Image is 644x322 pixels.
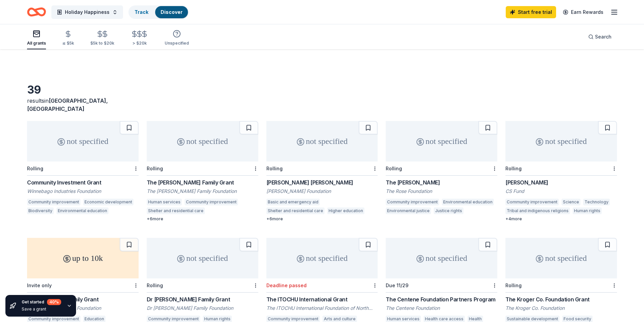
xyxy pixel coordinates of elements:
a: not specifiedRollingThe [PERSON_NAME] Family GrantThe [PERSON_NAME] Family FoundationHuman servic... [147,121,258,222]
div: 39 [27,83,139,97]
span: Holiday Happiness [65,8,110,16]
div: Rolling [266,166,283,171]
div: Community improvement [386,199,439,205]
div: [PERSON_NAME] [505,178,617,187]
div: + 6 more [266,216,378,222]
div: Human services [147,199,182,205]
div: Environmental education [56,207,109,214]
div: Rolling [147,166,163,171]
div: 40 % [47,299,61,305]
div: CS Fund [505,188,617,195]
button: > $20k [130,27,148,49]
div: The Kroger Co. Foundation Grant [505,295,617,303]
div: Deadline passed [266,282,307,288]
div: The ITOCHU International Foundation of North America Inc [266,305,378,312]
a: not specifiedRolling[PERSON_NAME]CS FundCommunity improvementScienceTechnologyTribal and indigeno... [505,121,617,222]
div: Tribal and indigenous religions [505,207,570,214]
div: + 4 more [505,216,617,222]
button: All grants [27,27,46,49]
button: TrackDiscover [128,5,189,19]
div: Dr [PERSON_NAME] Family Grant [147,295,258,303]
span: Search [595,33,612,41]
div: Rolling [386,166,402,171]
a: Discover [161,9,183,15]
div: Rolling [505,166,522,171]
a: not specifiedRollingThe [PERSON_NAME]The Rose FoundationCommunity improvementEnvironmental educat... [386,121,497,216]
div: The [PERSON_NAME] [386,178,497,187]
div: Invite only [27,282,52,288]
div: not specified [505,238,617,278]
div: The Kroger Co. Foundation [505,305,617,312]
div: Human rights [573,207,602,214]
span: [GEOGRAPHIC_DATA], [GEOGRAPHIC_DATA] [27,97,108,112]
div: not specified [147,238,258,278]
div: Rolling [505,282,522,288]
button: Unspecified [165,27,189,49]
div: The [PERSON_NAME] Family Grant [147,178,258,187]
div: Biodiversity [27,207,54,214]
div: Technology [583,199,610,205]
div: Environmental education [442,199,494,205]
div: Rolling [147,282,163,288]
div: not specified [505,121,617,162]
div: Winnebago Industries Foundation [27,188,139,195]
div: not specified [266,238,378,278]
div: The Rose Foundation [386,188,497,195]
div: Due 11/29 [386,282,408,288]
div: Basic and emergency aid [266,199,320,205]
div: The ITOCHU International Grant [266,295,378,303]
div: Community improvement [185,199,238,205]
div: not specified [266,121,378,162]
div: Dr [PERSON_NAME] Family Foundation [147,305,258,312]
button: ≤ $5k [62,27,74,49]
div: The [PERSON_NAME] Family Foundation [147,188,258,195]
div: Justice rights [434,207,463,214]
a: Track [135,9,148,15]
div: Higher education [327,207,364,214]
a: not specifiedRolling[PERSON_NAME] [PERSON_NAME][PERSON_NAME] FoundationBasic and emergency aidShe... [266,121,378,222]
a: Earn Rewards [559,6,607,18]
div: not specified [386,121,497,162]
div: Save a grant [22,306,61,312]
div: ≤ $5k [62,41,74,46]
div: Shelter and residential care [147,207,205,214]
div: The Centene Foundation [386,305,497,312]
div: Environmental justice [386,207,431,214]
a: Start free trial [506,6,556,18]
div: Science [562,199,580,205]
div: not specified [386,238,497,278]
div: Get started [22,299,61,305]
div: The Centene Foundation Partners Program [386,295,497,303]
a: not specifiedRollingCommunity Investment GrantWinnebago Industries FoundationCommunity improvemen... [27,121,139,216]
button: Search [583,30,617,44]
div: + 6 more [147,216,258,222]
div: Community Investment Grant [27,178,139,187]
div: All grants [27,41,46,46]
div: [PERSON_NAME] [PERSON_NAME] [266,178,378,187]
div: Unspecified [165,41,189,46]
div: > $20k [130,41,148,46]
div: Rolling [27,166,43,171]
div: up to 10k [27,238,139,278]
span: in [27,97,108,112]
button: $5k to $20k [90,27,114,49]
div: Shelter and residential care [266,207,325,214]
div: $5k to $20k [90,41,114,46]
div: Economic development [83,199,134,205]
button: Holiday Happiness [51,5,123,19]
div: Community improvement [27,199,80,205]
div: results [27,97,139,113]
div: not specified [147,121,258,162]
div: not specified [27,121,139,162]
div: [PERSON_NAME] Foundation [266,188,378,195]
div: Community improvement [505,199,559,205]
a: Home [27,4,46,20]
